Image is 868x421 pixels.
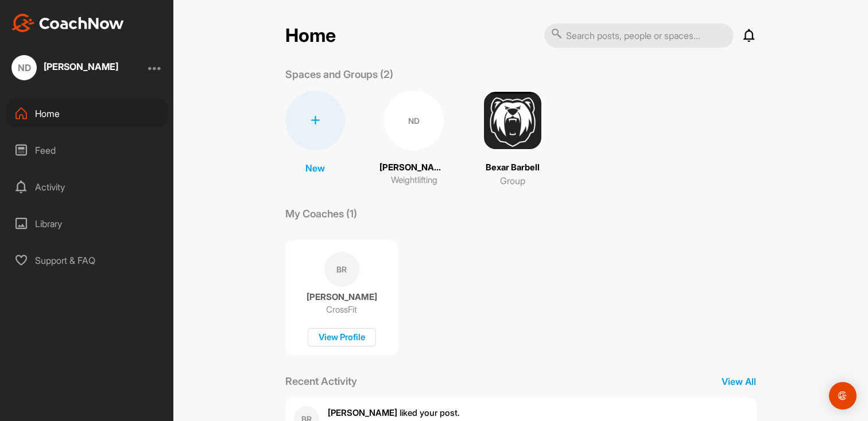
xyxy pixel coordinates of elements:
[384,91,444,150] div: ND
[500,174,525,188] p: Group
[44,62,118,71] div: [PERSON_NAME]
[328,407,397,418] b: [PERSON_NAME]
[308,328,376,347] div: View Profile
[285,67,393,82] p: Spaces and Groups (2)
[544,24,734,48] input: Search posts, people or spaces...
[6,173,168,201] div: Activity
[11,55,37,80] div: ND
[11,14,124,32] img: CoachNow
[307,291,377,303] p: [PERSON_NAME]
[6,99,168,128] div: Home
[379,161,448,174] p: [PERSON_NAME]
[483,91,542,188] a: Bexar BarbellGroup
[6,246,168,275] div: Support & FAQ
[379,91,448,188] a: ND[PERSON_NAME]Weightlifting
[486,161,540,174] p: Bexar Barbell
[483,91,542,150] img: square_fa5fe70003734aeda5ed40fc245c67fd.png
[285,25,336,47] h2: Home
[391,174,437,187] p: Weightlifting
[328,407,460,418] span: liked your post .
[6,136,168,165] div: Feed
[722,375,756,388] p: View All
[285,206,357,221] p: My Coaches (1)
[305,161,325,175] p: New
[326,304,357,315] p: CrossFit
[324,252,359,287] div: BR
[285,373,357,389] p: Recent Activity
[829,382,857,410] div: Open Intercom Messenger
[6,209,168,238] div: Library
